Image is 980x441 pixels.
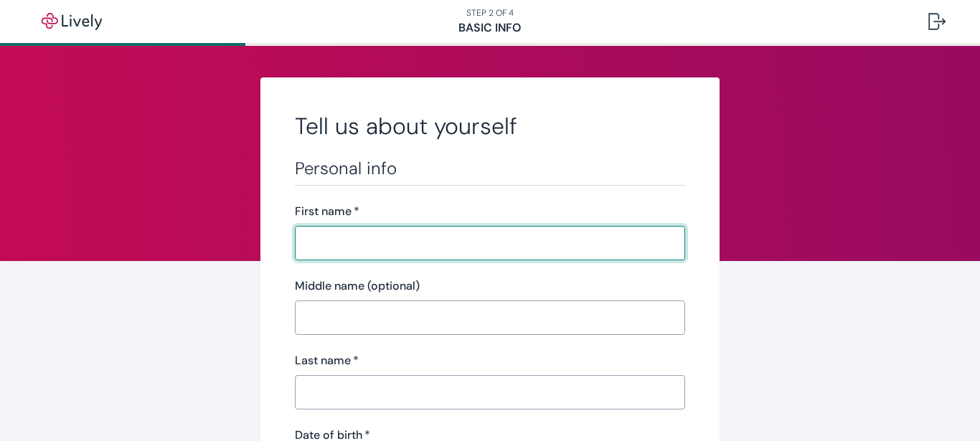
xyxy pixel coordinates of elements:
[32,13,112,30] img: Lively
[295,278,420,295] label: Middle name (optional)
[295,158,685,179] h3: Personal info
[295,203,359,220] label: First name
[917,4,957,39] button: Log out
[295,352,359,369] label: Last name
[295,112,685,141] h2: Tell us about yourself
